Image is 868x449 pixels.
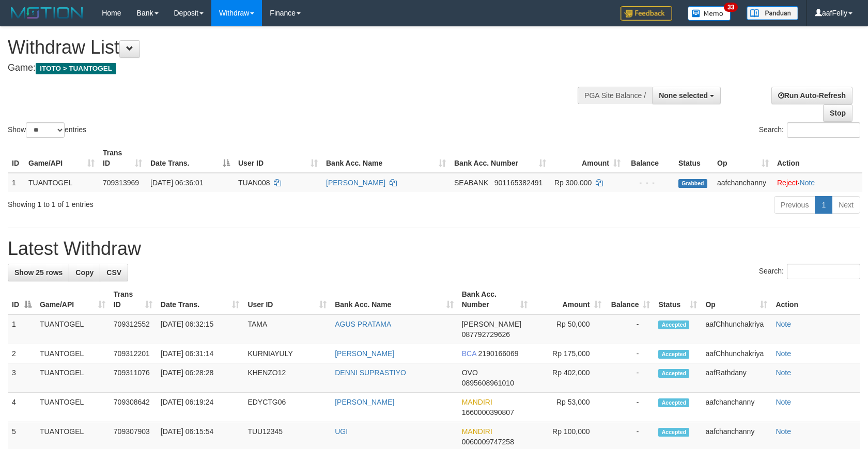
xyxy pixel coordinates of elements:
td: KURNIAYULY [243,344,331,363]
th: Action [771,285,860,314]
th: Bank Acc. Name: activate to sort column ascending [331,285,458,314]
td: TUANTOGEL [36,314,110,344]
img: Button%20Memo.svg [688,6,731,21]
h1: Withdraw List [8,37,568,58]
td: KHENZO12 [243,363,331,393]
td: 709312201 [110,344,157,363]
td: - [606,393,655,422]
span: [DATE] 06:36:01 [150,179,203,187]
th: Game/API: activate to sort column ascending [36,285,110,314]
img: MOTION_logo.png [8,5,86,21]
img: Feedback.jpg [621,6,672,21]
span: MANDIRI [462,427,492,436]
th: Op: activate to sort column ascending [713,143,773,173]
span: Copy 2190166069 to clipboard [478,349,519,358]
td: aafChhunchakriya [701,314,771,344]
td: EDYCTG06 [243,393,331,422]
th: Amount: activate to sort column ascending [550,143,625,173]
th: Balance [625,143,674,173]
span: 709313969 [103,179,139,187]
th: Date Trans.: activate to sort column descending [146,143,234,173]
th: Status [674,143,713,173]
a: Note [776,368,791,377]
a: Previous [774,196,815,214]
span: Accepted [658,350,689,359]
a: Reject [777,179,798,187]
th: ID: activate to sort column descending [8,285,36,314]
span: Copy 0060009747258 to clipboard [462,438,514,446]
td: TAMA [243,314,331,344]
a: Note [776,349,791,358]
a: UGI [335,427,348,436]
td: 709308642 [110,393,157,422]
td: TUANTOGEL [36,344,110,363]
span: Copy 0895608961010 to clipboard [462,379,514,387]
span: CSV [106,268,121,277]
span: MANDIRI [462,398,492,406]
span: Accepted [658,320,689,329]
span: Show 25 rows [14,268,63,277]
td: - [606,344,655,363]
span: 33 [724,3,738,12]
span: Copy 1660000390807 to clipboard [462,408,514,416]
td: · [773,173,862,192]
a: Note [800,179,815,187]
input: Search: [787,122,860,138]
td: 709312552 [110,314,157,344]
span: Accepted [658,369,689,378]
a: 1 [815,196,832,214]
a: [PERSON_NAME] [335,349,394,358]
a: Note [776,398,791,406]
img: panduan.png [747,6,798,20]
td: Rp 53,000 [532,393,606,422]
label: Search: [759,122,860,138]
span: Copy [75,268,94,277]
td: 2 [8,344,36,363]
td: TUANTOGEL [24,173,99,192]
td: 3 [8,363,36,393]
td: aafchanchanny [713,173,773,192]
td: TUANTOGEL [36,363,110,393]
th: Status: activate to sort column ascending [654,285,701,314]
span: None selected [659,91,708,100]
label: Search: [759,264,860,279]
th: Amount: activate to sort column ascending [532,285,606,314]
span: OVO [462,368,478,377]
td: TUANTOGEL [36,393,110,422]
td: [DATE] 06:28:28 [157,363,244,393]
div: - - - [629,178,670,188]
th: User ID: activate to sort column ascending [234,143,322,173]
td: [DATE] 06:31:14 [157,344,244,363]
a: [PERSON_NAME] [326,179,385,187]
a: Note [776,427,791,436]
h4: Game: [8,63,568,73]
span: BCA [462,349,476,358]
th: Game/API: activate to sort column ascending [24,143,99,173]
th: Action [773,143,862,173]
td: - [606,363,655,393]
a: Stop [823,104,853,122]
td: [DATE] 06:19:24 [157,393,244,422]
button: None selected [652,87,721,104]
a: DENNI SUPRASTIYO [335,368,406,377]
th: Balance: activate to sort column ascending [606,285,655,314]
th: Bank Acc. Number: activate to sort column ascending [458,285,532,314]
a: Next [832,196,860,214]
a: Show 25 rows [8,264,69,281]
a: Note [776,320,791,328]
th: Bank Acc. Number: activate to sort column ascending [450,143,550,173]
td: aafRathdany [701,363,771,393]
span: ITOTO > TUANTOGEL [36,63,116,74]
span: Accepted [658,398,689,407]
th: ID [8,143,24,173]
th: Bank Acc. Name: activate to sort column ascending [322,143,450,173]
h1: Latest Withdraw [8,238,860,259]
span: [PERSON_NAME] [462,320,521,328]
td: aafChhunchakriya [701,344,771,363]
th: Trans ID: activate to sort column ascending [110,285,157,314]
td: Rp 50,000 [532,314,606,344]
td: 709311076 [110,363,157,393]
th: Date Trans.: activate to sort column ascending [157,285,244,314]
td: aafchanchanny [701,393,771,422]
th: Trans ID: activate to sort column ascending [99,143,146,173]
